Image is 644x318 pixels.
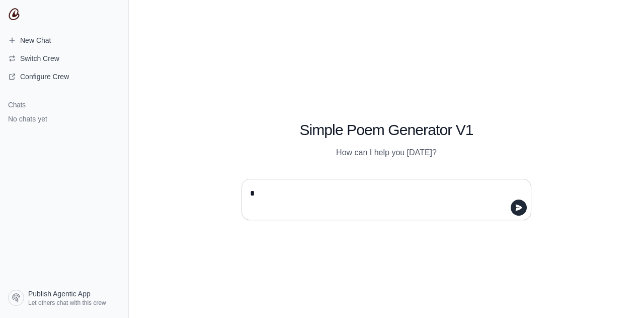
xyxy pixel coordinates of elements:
p: How can I help you [DATE]? [242,147,531,159]
span: Let others chat with this crew [28,299,106,307]
h1: Simple Poem Generator V1 [242,121,531,139]
span: New Chat [20,35,51,45]
button: Switch Crew [4,50,124,67]
a: New Chat [4,32,124,48]
span: Configure Crew [20,72,69,82]
a: Configure Crew [4,69,124,85]
span: Switch Crew [20,53,59,63]
a: Publish Agentic App Let others chat with this crew [4,286,124,310]
span: Publish Agentic App [28,289,91,299]
img: CrewAI Logo [8,8,20,20]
